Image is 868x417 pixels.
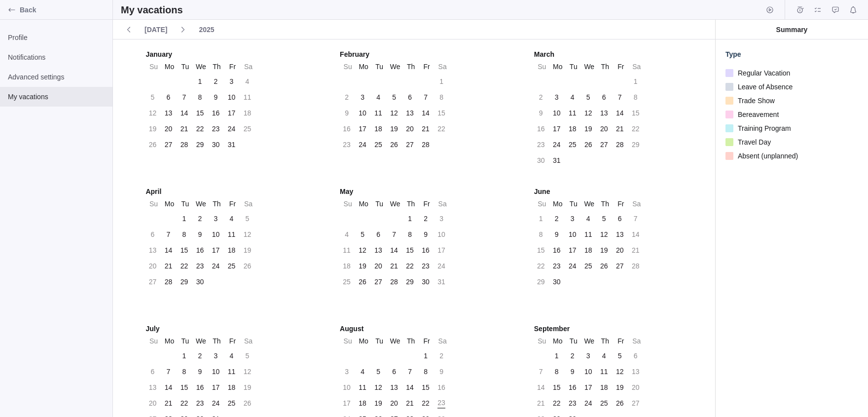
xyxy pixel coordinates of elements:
div: Tu [178,60,192,74]
div: 28 [390,277,398,287]
div: 22 [196,124,204,134]
div: 14 [632,229,640,239]
div: 2 [196,351,203,361]
div: 10 [228,92,236,102]
div: 24 [569,261,577,271]
span: My assignments [811,3,825,17]
div: 19 [244,245,252,255]
div: 18 [569,124,577,134]
span: Start timer [763,3,777,17]
div: 21 [422,124,430,134]
div: 24 [228,124,236,134]
div: 2 [538,92,544,102]
div: Fr [225,60,239,74]
span: Time logs [793,3,807,17]
div: 14 [390,245,398,255]
div: 11 [343,245,351,255]
div: 15 [537,245,545,255]
span: Regular Vacation [733,66,790,80]
div: 9 [212,92,219,102]
div: Fr [614,334,628,348]
div: 2 [438,351,445,361]
div: Th [404,60,418,74]
div: 14 [616,108,624,118]
div: 28 [181,140,188,150]
div: Tu [372,334,386,348]
div: 11 [374,108,382,118]
div: Tu [178,197,192,211]
a: My assignments [811,7,825,15]
div: 5 [616,351,623,361]
div: Sa [630,197,644,211]
div: Su [535,334,549,348]
div: Th [404,197,418,211]
div: We [388,334,402,348]
div: Sa [435,197,449,211]
div: Leave of Absence [725,80,858,94]
div: We [194,60,208,74]
div: Th [210,334,223,348]
div: 16 [553,245,561,255]
div: Training Program [725,121,858,135]
div: 28 [616,140,624,150]
div: 6 [149,229,156,239]
div: 7 [165,229,172,239]
div: 1 [181,351,187,361]
div: Su [341,197,355,211]
div: 23 [212,124,220,134]
div: 14 [422,108,430,118]
div: 7 [391,229,398,239]
div: 27 [600,140,608,150]
div: 7 [632,214,639,224]
div: 14 [181,108,188,118]
div: 12 [359,245,366,255]
div: Su [146,60,160,74]
div: 25 [374,140,382,150]
div: 19 [600,245,608,255]
div: 25 [569,140,577,150]
div: Sa [241,60,255,74]
div: 7 [422,92,429,102]
div: 11 [569,108,577,118]
span: Advanced settings [8,72,105,82]
div: 7 [181,92,187,102]
div: 26 [390,140,398,150]
div: 10 [212,229,220,239]
div: 29 [632,140,640,150]
div: 5 [244,214,251,224]
div: Fr [420,334,434,348]
div: 20 [616,245,624,255]
div: 19 [390,124,398,134]
div: 13 [165,108,173,118]
div: 3 [212,351,219,361]
span: February [340,49,369,60]
div: 5 [585,92,592,102]
div: Bereavement [725,108,858,121]
div: 11 [228,229,236,239]
div: 2 [569,351,576,361]
div: Th [598,197,612,211]
div: 16 [343,124,351,134]
div: 25 [584,261,592,271]
div: Th [598,334,612,348]
div: 9 [538,108,544,118]
div: Summary [723,25,860,35]
div: 17 [553,124,561,134]
div: 9 [422,229,429,239]
span: April [145,187,161,197]
div: Mo [357,197,370,211]
div: 29 [537,277,545,287]
div: 13 [406,108,414,118]
div: 1 [406,214,413,224]
div: 22 [632,124,640,134]
div: 8 [632,92,639,102]
div: 25 [228,261,236,271]
span: Trade Show [733,94,775,108]
div: Tu [567,60,580,74]
div: 5 [601,214,608,224]
div: 26 [149,140,157,150]
div: 19 [359,261,366,271]
div: 23 [422,261,430,271]
div: Sa [630,334,644,348]
div: We [388,197,402,211]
